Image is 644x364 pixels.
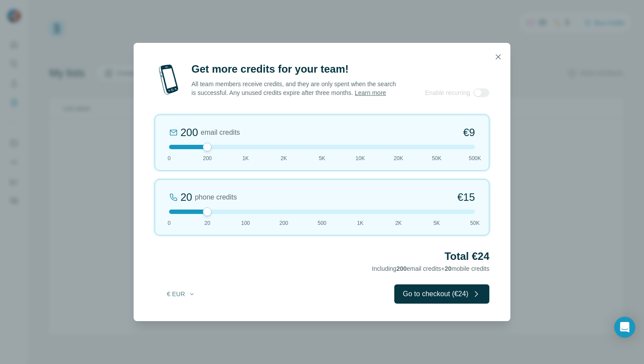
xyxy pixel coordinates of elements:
[191,80,397,97] p: All team members receive credits, and they are only spent when the search is successful. Any unus...
[155,249,489,263] h2: Total €24
[355,89,386,96] a: Learn more
[457,190,475,204] span: €15
[372,265,489,272] span: Including email credits + mobile credits
[242,154,249,162] span: 1K
[463,126,475,140] span: €9
[396,265,407,272] span: 200
[280,219,288,227] span: 200
[394,284,489,304] button: Go to checkout (€24)
[180,190,192,204] div: 20
[280,154,287,162] span: 2K
[432,154,441,162] span: 50K
[319,154,326,162] span: 5K
[425,88,470,97] span: Enable recurring
[614,317,635,338] div: Open Intercom Messenger
[469,154,481,162] span: 500K
[201,127,240,138] span: email credits
[195,192,237,203] span: phone credits
[433,219,440,227] span: 5K
[241,219,250,227] span: 100
[318,219,326,227] span: 500
[168,219,171,227] span: 0
[394,154,403,162] span: 20K
[445,265,452,272] span: 20
[395,219,402,227] span: 2K
[203,154,212,162] span: 200
[155,62,183,97] img: mobile-phone
[180,126,198,140] div: 200
[161,286,202,302] button: € EUR
[205,219,210,227] span: 20
[168,154,171,162] span: 0
[470,219,479,227] span: 50K
[356,154,365,162] span: 10K
[357,219,364,227] span: 1K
